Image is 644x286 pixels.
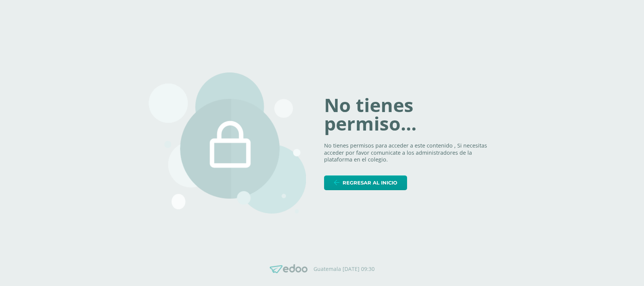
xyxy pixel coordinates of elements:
img: Edoo [270,264,307,274]
span: Regresar al inicio [343,176,397,190]
a: Regresar al inicio [324,175,407,190]
p: No tienes permisos para acceder a este contenido , Si necesitas acceder por favor comunicate a lo... [324,142,495,163]
h1: No tienes permiso... [324,96,495,133]
p: Guatemala [DATE] 09:30 [314,266,375,272]
img: 403.png [149,72,306,214]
